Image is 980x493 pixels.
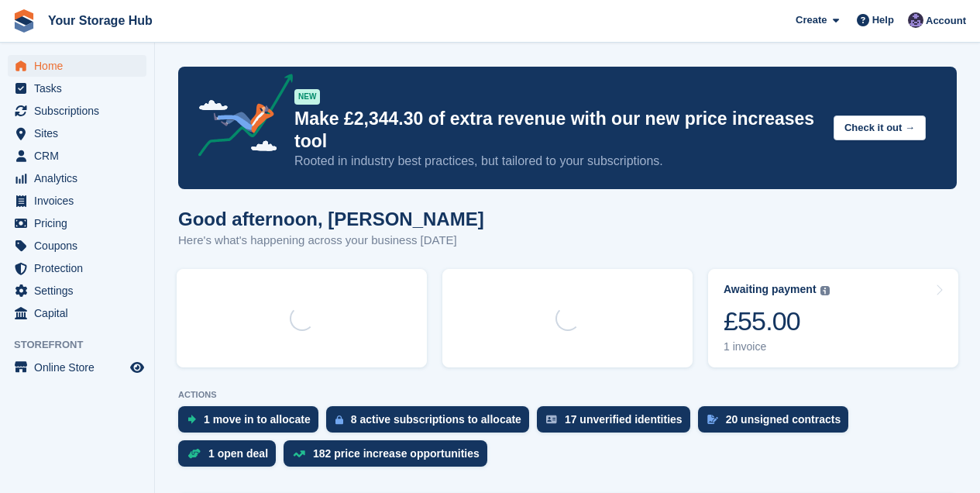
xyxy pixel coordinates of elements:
span: Account [926,13,966,29]
a: 20 unsigned contracts [698,406,857,440]
span: Storefront [14,337,154,353]
span: Sites [34,122,127,144]
a: menu [8,302,146,324]
span: Online Store [34,357,127,378]
a: menu [8,167,146,189]
button: Check it out → [834,115,926,141]
div: 8 active subscriptions to allocate [351,413,521,426]
span: Subscriptions [34,100,127,122]
a: menu [8,357,146,378]
p: Here's what's happening across your business [DATE] [178,232,484,250]
div: 17 unverified identities [565,413,683,426]
a: menu [8,145,146,167]
a: menu [8,100,146,122]
p: ACTIONS [178,390,957,400]
span: Create [796,12,827,28]
a: Awaiting payment £55.00 1 invoice [708,269,958,367]
span: Capital [34,302,127,324]
img: icon-info-grey-7440780725fd019a000dd9b08b2336e03edf1995a4989e88bcd33f0948082b44.svg [820,286,830,295]
img: deal-1b604bf984904fb50ccaf53a9ad4b4a5d6e5aea283cecdc64d6e3604feb123c2.svg [187,448,201,459]
img: move_ins_to_allocate_icon-fdf77a2bb77ea45bf5b3d319d69a93e2d87916cf1d5bf7949dd705db3b84f3ca.svg [187,415,196,424]
span: Home [34,55,127,77]
div: NEW [294,89,320,105]
span: Analytics [34,167,127,189]
div: 1 invoice [724,340,830,353]
a: menu [8,212,146,234]
img: price_increase_opportunities-93ffe204e8149a01c8c9dc8f82e8f89637d9d84a8eef4429ea346261dce0b2c0.svg [293,450,305,457]
img: contract_signature_icon-13c848040528278c33f63329250d36e43548de30e8caae1d1a13099fd9432cc5.svg [707,415,718,424]
a: 182 price increase opportunities [284,440,495,474]
a: 1 open deal [178,440,284,474]
p: Make £2,344.30 of extra revenue with our new price increases tool [294,108,821,153]
img: price-adjustments-announcement-icon-8257ccfd72463d97f412b2fc003d46551f7dbcb40ab6d574587a9cd5c0d94... [185,74,294,162]
span: Protection [34,257,127,279]
a: menu [8,78,146,99]
div: 1 move in to allocate [204,413,311,426]
a: menu [8,55,146,77]
a: menu [8,190,146,212]
a: Preview store [128,358,146,377]
div: 1 open deal [208,447,268,460]
span: Pricing [34,212,127,234]
div: £55.00 [724,305,830,337]
div: 20 unsigned contracts [726,413,841,426]
a: 8 active subscriptions to allocate [326,406,537,440]
a: menu [8,280,146,302]
span: Help [872,12,894,28]
a: menu [8,257,146,279]
a: menu [8,122,146,144]
a: 1 move in to allocate [178,406,326,440]
span: Coupons [34,235,127,257]
img: stora-icon-8386f47178a22dfd0bd8f6a31ec36ba5ce8667c1dd55bd0f319d3a0aa187defe.svg [12,9,36,33]
div: 182 price increase opportunities [313,447,480,460]
span: Invoices [34,190,127,212]
img: active_subscription_to_allocate_icon-d502201f5373d7db506a760aba3b589e785aa758c864c3986d89f69b8ff3... [335,415,343,425]
h1: Good afternoon, [PERSON_NAME] [178,209,484,229]
a: menu [8,235,146,257]
a: 17 unverified identities [537,406,698,440]
a: Your Storage Hub [42,8,159,33]
span: Tasks [34,78,127,99]
div: Awaiting payment [724,283,817,296]
img: verify_identity-adf6edd0f0f0b5bbfe63781bf79b02c33cf7c696d77639b501bdc392416b5a36.svg [546,415,557,424]
span: Settings [34,280,127,302]
span: CRM [34,145,127,167]
p: Rooted in industry best practices, but tailored to your subscriptions. [294,153,821,170]
img: Liam Beddard [908,12,923,28]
